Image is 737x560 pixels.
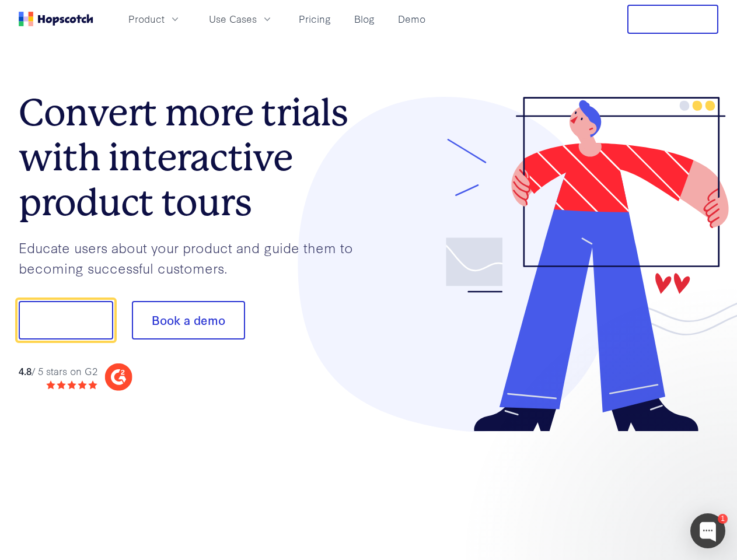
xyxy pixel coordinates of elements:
strong: 4.8 [19,364,32,377]
a: Pricing [294,9,336,29]
button: Show me! [19,301,113,339]
button: Product [121,9,188,29]
div: 1 [718,514,728,524]
button: Book a demo [132,301,245,339]
p: Educate users about your product and guide them to becoming successful customers. [19,237,369,278]
a: Demo [393,9,430,29]
a: Blog [350,9,379,29]
div: / 5 stars on G2 [19,364,97,379]
span: Use Cases [209,12,257,26]
button: Use Cases [202,9,280,29]
span: Product [128,12,165,26]
button: Free Trial [627,5,718,34]
a: Home [19,12,93,26]
h1: Convert more trials with interactive product tours [19,90,369,225]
